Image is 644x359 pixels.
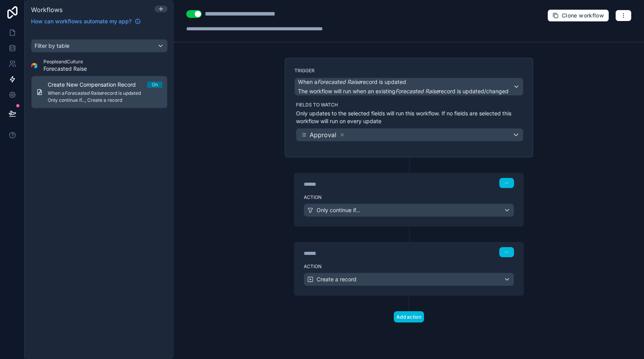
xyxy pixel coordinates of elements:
[304,273,514,286] button: Create a record
[310,130,336,139] span: Approval
[317,275,357,283] span: Create a record
[296,110,523,125] p: Only updates to the selected fields will run this workflow. If no fields are selected this workfl...
[28,17,144,25] a: How can workflows automate my app?
[394,311,424,322] button: Add action
[31,6,62,14] span: Workflows
[298,78,406,86] span: When a record is updated
[296,128,523,141] button: Approval
[31,17,132,25] span: How can workflows automate my app?
[317,78,361,85] em: Forecasted Raise
[298,88,509,94] span: The workflow will run when an existing record is updated/changed
[296,102,523,108] label: Fields to watch
[304,194,514,200] label: Action
[562,12,604,19] span: Clone workflow
[547,9,609,22] button: Clone workflow
[304,204,514,217] button: Only continue if...
[304,263,514,270] label: Action
[395,88,439,94] em: Forecasted Raise
[317,206,360,214] span: Only continue if...
[294,68,523,74] label: Trigger
[294,78,523,96] button: When aForecasted Raiserecord is updatedThe workflow will run when an existingForecasted Raisereco...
